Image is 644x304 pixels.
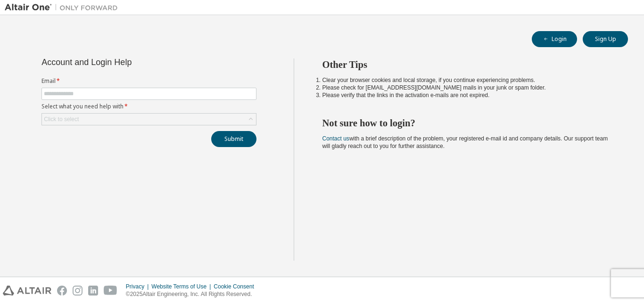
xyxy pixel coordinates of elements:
[214,283,259,290] div: Cookie Consent
[104,286,117,296] img: youtube.svg
[126,290,260,298] p: © 2025 Altair Engineering, Inc. All Rights Reserved.
[151,283,214,290] div: Website Terms of Use
[44,115,79,123] div: Click to select
[322,135,608,149] span: with a brief description of the problem, your registered e-mail id and company details. Our suppo...
[322,91,611,99] li: Please verify that the links in the activation e-mails are not expired.
[583,31,628,47] button: Sign Up
[41,103,256,110] label: Select what you need help with
[41,58,214,66] div: Account and Login Help
[41,77,256,85] label: Email
[88,286,98,296] img: linkedin.svg
[322,84,611,91] li: Please check for [EMAIL_ADDRESS][DOMAIN_NAME] mails in your junk or spam folder.
[211,131,256,147] button: Submit
[322,135,349,142] a: Contact us
[322,76,611,84] li: Clear your browser cookies and local storage, if you continue experiencing problems.
[3,286,51,296] img: altair_logo.svg
[57,286,67,296] img: facebook.svg
[5,3,123,12] img: Altair One
[42,114,256,125] div: Click to select
[322,117,611,129] h2: Not sure how to login?
[126,283,151,290] div: Privacy
[322,58,611,71] h2: Other Tips
[532,31,577,47] button: Login
[73,286,83,296] img: instagram.svg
